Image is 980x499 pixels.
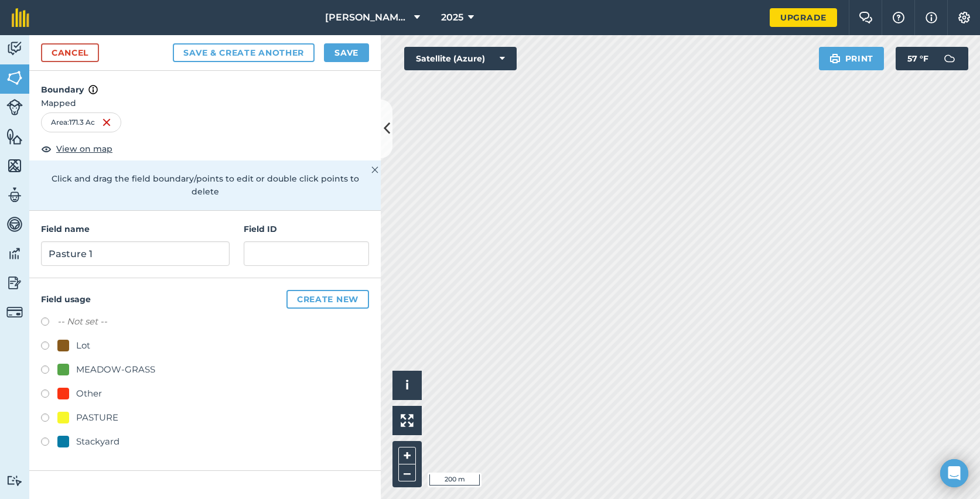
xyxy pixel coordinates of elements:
[6,128,23,145] img: svg+xml;base64,PHN2ZyB4bWxucz0iaHR0cDovL3d3dy53My5vcmcvMjAwMC9zdmciIHdpZHRoPSI1NiIgaGVpZ2h0PSI2MC...
[371,163,378,177] img: svg+xml;base64,PHN2ZyB4bWxucz0iaHR0cDovL3d3dy53My5vcmcvMjAwMC9zdmciIHdpZHRoPSIyMiIgaGVpZ2h0PSIzMC...
[29,97,381,110] span: Mapped
[76,339,90,353] div: Lot
[88,83,98,97] img: svg+xml;base64,PHN2ZyB4bWxucz0iaHR0cDovL3d3dy53My5vcmcvMjAwMC9zdmciIHdpZHRoPSIxNyIgaGVpZ2h0PSIxNy...
[41,43,99,62] a: Cancel
[76,363,155,377] div: MEADOW-GRASS
[76,435,119,449] div: Stackyard
[6,216,23,233] img: svg+xml;base64,PD94bWwgdmVyc2lvbj0iMS4wIiBlbmNvZGluZz0idXRmLTgiPz4KPCEtLSBHZW5lcmF0b3I6IEFkb2JlIE...
[6,245,23,262] img: svg+xml;base64,PD94bWwgdmVyc2lvbj0iMS4wIiBlbmNvZGluZz0idXRmLTgiPz4KPCEtLSBHZW5lcmF0b3I6IEFkb2JlIE...
[6,274,23,292] img: svg+xml;base64,PD94bWwgdmVyc2lvbj0iMS4wIiBlbmNvZGluZz0idXRmLTgiPz4KPCEtLSBHZW5lcmF0b3I6IEFkb2JlIE...
[859,12,873,23] img: Two speech bubbles overlapping with the left bubble in the forefront
[392,371,422,400] button: i
[907,47,928,70] span: 57 ° F
[41,112,121,132] div: Area : 171.3 Ac
[29,71,381,97] h4: Boundary
[957,12,971,23] img: A cog icon
[819,47,885,70] button: Print
[829,52,841,66] img: svg+xml;base64,PHN2ZyB4bWxucz0iaHR0cDovL3d3dy53My5vcmcvMjAwMC9zdmciIHdpZHRoPSIxOSIgaGVpZ2h0PSIyNC...
[56,142,112,155] span: View on map
[57,315,107,329] label: -- Not set --
[173,43,315,62] button: Save & Create Another
[398,447,416,464] button: +
[12,8,29,27] img: fieldmargin Logo
[6,475,23,486] img: svg+xml;base64,PD94bWwgdmVyc2lvbj0iMS4wIiBlbmNvZGluZz0idXRmLTgiPz4KPCEtLSBHZW5lcmF0b3I6IEFkb2JlIE...
[6,40,23,57] img: svg+xml;base64,PD94bWwgdmVyc2lvbj0iMS4wIiBlbmNvZGluZz0idXRmLTgiPz4KPCEtLSBHZW5lcmF0b3I6IEFkb2JlIE...
[325,11,409,25] span: [PERSON_NAME][GEOGRAPHIC_DATA]
[940,459,968,487] div: Open Intercom Messenger
[401,414,414,427] img: Four arrows, one pointing top left, one top right, one bottom right and the last bottom left
[102,115,111,129] img: svg+xml;base64,PHN2ZyB4bWxucz0iaHR0cDovL3d3dy53My5vcmcvMjAwMC9zdmciIHdpZHRoPSIxNiIgaGVpZ2h0PSIyNC...
[770,8,837,27] a: Upgrade
[441,11,463,25] span: 2025
[41,172,369,199] p: Click and drag the field boundary/points to edit or double click points to delete
[244,223,369,235] h4: Field ID
[6,304,23,320] img: svg+xml;base64,PD94bWwgdmVyc2lvbj0iMS4wIiBlbmNvZGluZz0idXRmLTgiPz4KPCEtLSBHZW5lcmF0b3I6IEFkb2JlIE...
[41,223,230,235] h4: Field name
[938,47,961,70] img: svg+xml;base64,PD94bWwgdmVyc2lvbj0iMS4wIiBlbmNvZGluZz0idXRmLTgiPz4KPCEtLSBHZW5lcmF0b3I6IEFkb2JlIE...
[6,157,23,175] img: svg+xml;base64,PHN2ZyB4bWxucz0iaHR0cDovL3d3dy53My5vcmcvMjAwMC9zdmciIHdpZHRoPSI1NiIgaGVpZ2h0PSI2MC...
[41,142,52,156] img: svg+xml;base64,PHN2ZyB4bWxucz0iaHR0cDovL3d3dy53My5vcmcvMjAwMC9zdmciIHdpZHRoPSIxOCIgaGVpZ2h0PSIyNC...
[398,464,416,481] button: –
[286,290,369,309] button: Create new
[41,142,112,156] button: View on map
[926,11,937,25] img: svg+xml;base64,PHN2ZyB4bWxucz0iaHR0cDovL3d3dy53My5vcmcvMjAwMC9zdmciIHdpZHRoPSIxNyIgaGVpZ2h0PSIxNy...
[892,12,906,23] img: A question mark icon
[76,387,102,401] div: Other
[41,290,369,309] h4: Field usage
[6,99,23,115] img: svg+xml;base64,PD94bWwgdmVyc2lvbj0iMS4wIiBlbmNvZGluZz0idXRmLTgiPz4KPCEtLSBHZW5lcmF0b3I6IEFkb2JlIE...
[404,47,517,70] button: Satellite (Azure)
[76,411,118,425] div: PASTURE
[6,69,23,87] img: svg+xml;base64,PHN2ZyB4bWxucz0iaHR0cDovL3d3dy53My5vcmcvMjAwMC9zdmciIHdpZHRoPSI1NiIgaGVpZ2h0PSI2MC...
[405,378,409,392] span: i
[6,186,23,204] img: svg+xml;base64,PD94bWwgdmVyc2lvbj0iMS4wIiBlbmNvZGluZz0idXRmLTgiPz4KPCEtLSBHZW5lcmF0b3I6IEFkb2JlIE...
[896,47,968,70] button: 57 °F
[324,43,369,62] button: Save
